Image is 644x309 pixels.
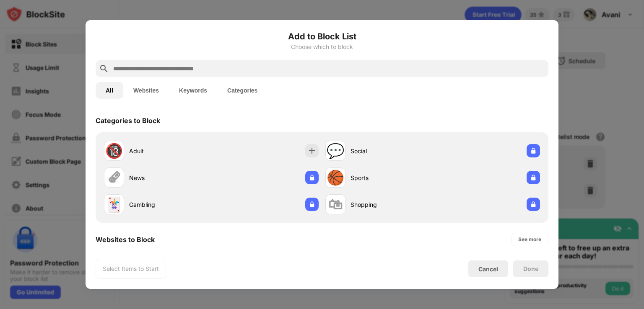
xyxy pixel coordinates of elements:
[96,235,155,244] div: Websites to Block
[96,82,123,99] button: All
[129,147,211,155] div: Adult
[169,82,217,99] button: Keywords
[96,116,160,125] div: Categories to Block
[523,265,538,272] div: Done
[351,173,433,182] div: Sports
[351,147,433,155] div: Social
[105,196,123,213] div: 🃏
[107,169,121,186] div: 🗞
[103,265,159,273] div: Select Items to Start
[217,82,267,99] button: Categories
[96,44,548,50] div: Choose which to block
[351,200,433,209] div: Shopping
[478,265,498,273] div: Cancel
[123,82,169,99] button: Websites
[105,142,123,160] div: 🔞
[129,200,211,209] div: Gambling
[327,142,344,160] div: 💬
[328,196,343,213] div: 🛍
[129,173,211,182] div: News
[96,30,548,43] h6: Add to Block List
[327,169,344,186] div: 🏀
[518,235,541,244] div: See more
[99,64,109,74] img: search.svg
